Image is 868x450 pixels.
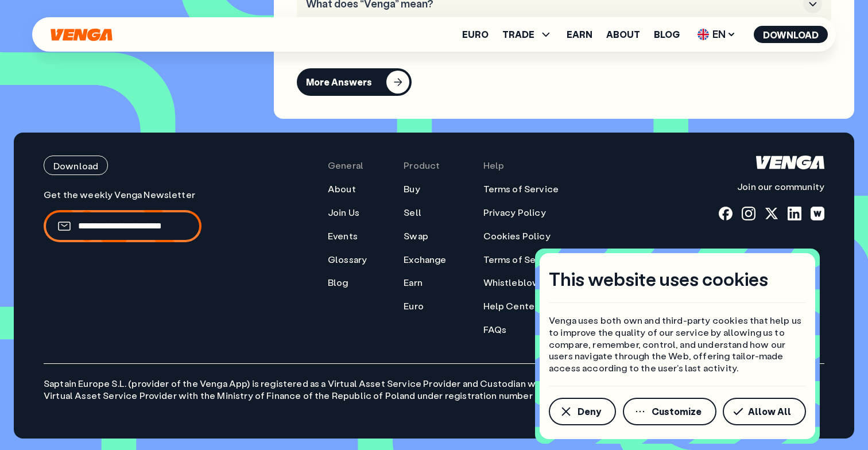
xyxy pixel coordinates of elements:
a: x [765,207,778,220]
a: Earn [404,277,423,289]
a: linkedin [788,207,801,220]
span: Deny [578,407,601,416]
a: Privacy Policy [483,207,546,219]
a: Blog [328,277,348,289]
a: Help Center [483,300,538,312]
a: Join Us [328,207,359,219]
a: Blog [654,30,680,39]
a: Terms of Service (Earn) [483,254,586,266]
p: Join our community [719,181,824,193]
a: Terms of Service [483,183,559,195]
span: TRADE [502,28,553,41]
span: Allow All [748,407,791,416]
span: Help [483,160,505,172]
svg: Home [756,156,824,169]
p: Saptain Europe S.L. (provider of the Venga App) is registered as a Virtual Asset Service Provider... [44,363,824,402]
a: Exchange [404,254,446,266]
a: Download [44,156,201,175]
a: Whistleblowing Channel [483,277,593,289]
a: Glossary [328,254,367,266]
button: More Answers [297,68,412,96]
span: TRADE [502,30,534,39]
span: EN [693,25,740,44]
a: Events [328,230,358,242]
button: Download [754,26,828,43]
a: Euro [462,30,489,39]
a: Swap [404,230,428,242]
h4: This website uses cookies [549,267,768,291]
a: warpcast [811,207,824,220]
a: Euro [404,300,424,312]
p: Get the weekly Venga Newsletter [44,189,201,201]
p: Venga uses both own and third-party cookies that help us to improve the quality of our service by... [549,315,806,374]
div: More Answers [306,76,372,88]
svg: Home [49,28,114,41]
button: Allow All [723,398,806,425]
a: Buy [404,183,420,195]
a: About [606,30,640,39]
span: Customize [652,407,702,416]
a: instagram [742,207,755,220]
a: Sell [404,207,421,219]
button: Deny [549,398,616,425]
button: Download [44,156,108,175]
a: FAQs [483,324,507,336]
a: Cookies Policy [483,230,551,242]
button: Customize [623,398,716,425]
span: General [328,160,363,172]
a: fb [719,207,733,220]
a: Earn [567,30,592,39]
img: flag-uk [697,29,709,40]
a: About [328,183,356,195]
span: Product [404,160,440,172]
